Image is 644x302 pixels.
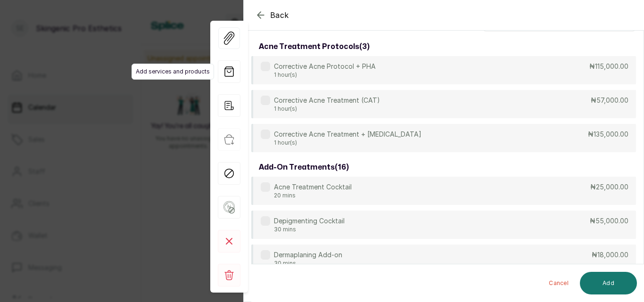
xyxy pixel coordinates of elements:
[590,182,628,192] p: ₦25,000.00
[274,260,342,267] p: 30 mins
[274,182,352,192] p: Acne Treatment Cocktail
[274,216,345,226] p: Depigmenting Cocktail
[270,9,289,21] span: Back
[274,96,380,105] p: Corrective Acne Treatment (CAT)
[274,62,376,71] p: Corrective Acne Protocol + PHA
[274,139,421,147] p: 1 hour(s)
[255,9,289,21] button: Back
[274,250,342,260] p: Dermaplaning Add-on
[592,250,628,260] p: ₦18,000.00
[274,226,345,233] p: 30 mins
[591,96,628,105] p: ₦57,000.00
[259,41,370,52] h3: acne treatment protocols ( 3 )
[274,130,421,139] p: Corrective Acne Treatment + [MEDICAL_DATA]
[274,71,376,79] p: 1 hour(s)
[274,105,380,113] p: 1 hour(s)
[590,216,628,226] p: ₦55,000.00
[580,272,637,294] button: Add
[588,130,628,139] p: ₦135,000.00
[274,192,352,199] p: 20 mins
[132,64,214,80] span: Add services and products
[259,162,349,173] h3: add-on treatments ( 16 )
[541,272,576,294] button: Cancel
[589,62,628,71] p: ₦115,000.00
